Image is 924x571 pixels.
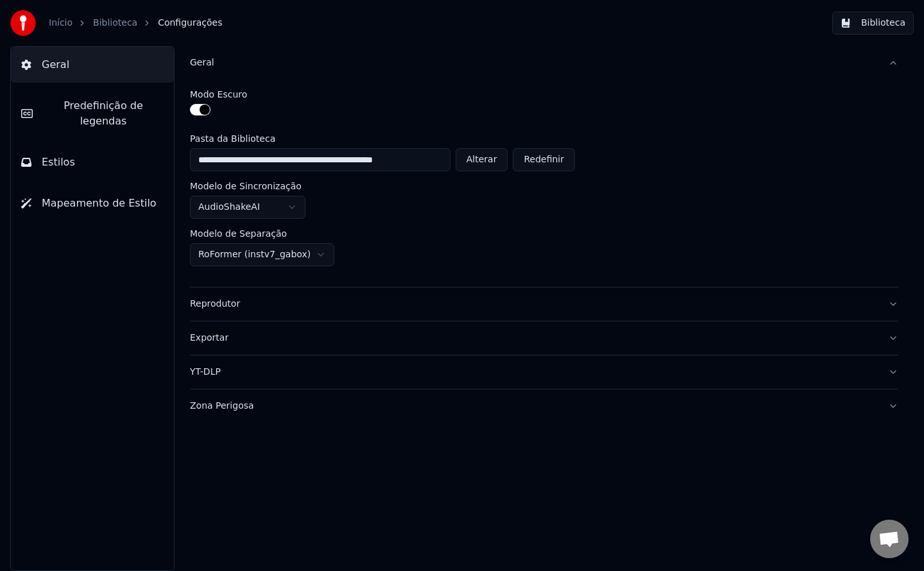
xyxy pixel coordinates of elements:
label: Modo Escuro [190,90,247,99]
button: Alterar [456,148,508,171]
button: Redefinir [513,148,575,171]
a: Open chat [870,520,909,558]
button: Predefinição de legendas [11,88,174,139]
button: Geral [11,47,174,83]
label: Pasta da Biblioteca [190,134,575,143]
a: Biblioteca [93,17,137,30]
div: Geral [190,80,898,287]
img: youka [10,10,36,36]
div: Exportar [190,332,878,345]
span: Configurações [158,17,222,30]
button: Zona Perigosa [190,389,898,423]
button: Estilos [11,144,174,180]
span: Mapeamento de Estilo [42,196,157,211]
button: YT-DLP [190,355,898,389]
a: Início [49,17,73,30]
button: Biblioteca [832,12,914,35]
span: Predefinição de legendas [43,98,164,129]
label: Modelo de Separação [190,229,287,238]
div: Zona Perigosa [190,400,878,413]
span: Geral [42,57,69,72]
div: Geral [190,56,878,69]
button: Exportar [190,321,898,355]
div: YT-DLP [190,366,878,379]
div: Reprodutor [190,298,878,311]
button: Reprodutor [190,287,898,321]
button: Mapeamento de Estilo [11,185,174,221]
nav: breadcrumb [49,17,222,30]
button: Geral [190,46,898,80]
label: Modelo de Sincronização [190,182,302,191]
span: Estilos [42,155,75,170]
